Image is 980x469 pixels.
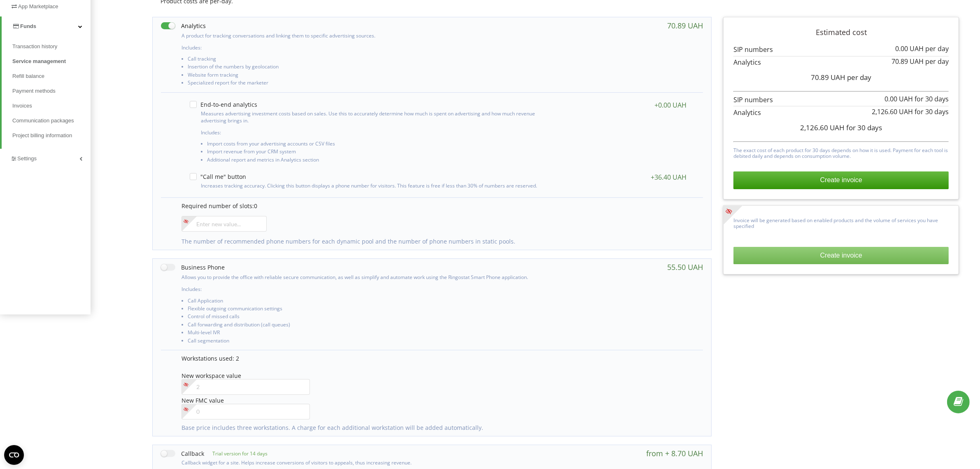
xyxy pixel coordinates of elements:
[12,87,56,95] span: Payment methods
[207,157,538,165] li: Additional report and metrics in Analytics section
[161,21,206,30] label: Analytics
[182,32,540,39] p: A product for tracking conversations and linking them to specific advertising sources.
[182,354,239,362] span: Workstations used: 2
[182,44,540,51] p: Includes:
[895,44,924,53] span: 0.00 UAH
[667,21,703,30] div: 70.89 UAH
[182,202,695,210] p: Required number of slots:
[654,101,687,109] div: +0.00 UAH
[190,101,257,108] label: End-to-end analytics
[201,182,538,189] p: Increases tracking accuracy. Clicking this button displays a phone number for visitors. This feat...
[182,372,241,380] span: New workspace value
[733,45,949,54] p: SIP numbers
[811,73,845,82] span: 70.89 UAH
[188,314,540,321] li: Control of missed calls
[188,298,540,306] li: Call Application
[188,80,540,88] li: Specialized report for the marketer
[872,107,913,116] span: 2,126.60 UAH
[17,155,37,162] span: Settings
[667,263,703,271] div: 55.50 UAH
[188,330,540,338] li: Multi-level IVR
[12,102,32,110] span: Invoices
[847,73,871,82] span: per day
[201,129,538,136] p: Includes:
[733,171,949,189] button: Create invoice
[207,141,538,149] li: Import costs from your advertising accounts or CSV files
[201,110,538,124] p: Measures advertising investment costs based on sales. Use this to accurately determine how much i...
[915,94,949,103] span: for 30 days
[733,145,949,159] p: The exact cost of each product for 30 days depends on how it is used. Payment for each tool is de...
[182,424,695,432] p: Base price includes three workstations. A charge for each additional workstation will be added au...
[733,58,949,67] p: Analytics
[161,263,225,272] label: Business Phone
[188,306,540,314] li: Flexible outgoing communication settings
[188,72,540,80] li: Website form tracking
[925,57,949,66] span: per day
[800,123,845,132] span: 2,126.60 UAH
[915,107,949,116] span: for 30 days
[190,173,246,180] label: "Call me" button
[12,84,91,98] a: Payment methods
[733,216,949,230] p: Invoice will be generated based on enabled products and the volume of services you have specified
[733,247,949,264] button: Create invoice
[12,39,91,54] a: Transaction history
[2,16,91,36] a: Funds
[161,449,204,458] label: Callback
[182,396,224,404] span: New FMC value
[12,131,72,140] span: Project billing information
[188,56,540,64] li: Call tracking
[925,44,949,53] span: per day
[4,445,24,465] button: Open CMP widget
[18,3,58,9] span: App Marketplace
[885,94,913,103] span: 0.00 UAH
[892,57,924,66] span: 70.89 UAH
[12,69,91,84] a: Refill balance
[188,322,540,330] li: Call forwarding and distribution (call queues)
[12,128,91,143] a: Project billing information
[182,286,540,293] p: Includes:
[161,458,540,466] div: Callback widget for a site. Helps increase conversions of visitors to appeals, thus increasing re...
[182,404,310,420] input: 0
[12,98,91,113] a: Invoices
[182,274,540,281] p: Allows you to provide the office with reliable secure communication, as well as simplify and auto...
[188,64,540,72] li: Insertion of the numbers by geolocation
[646,449,703,457] div: from + 8.70 UAH
[12,117,74,125] span: Communication packages
[12,113,91,128] a: Communication packages
[846,123,882,132] span: for 30 days
[204,450,268,457] p: Trial version for 14 days
[188,338,540,346] li: Call segmentation
[651,173,687,181] div: +36.40 UAH
[182,216,267,232] input: Enter new value...
[182,237,695,246] p: The number of recommended phone numbers for each dynamic pool and the number of phone numbers in ...
[12,54,91,69] a: Service management
[20,23,36,29] span: Funds
[182,379,310,395] input: 2
[733,95,949,105] p: SIP numbers
[12,72,44,80] span: Refill balance
[12,42,57,51] span: Transaction history
[254,202,257,210] span: 0
[733,27,949,38] p: Estimated cost
[733,108,949,117] p: Analytics
[12,57,66,66] span: Service management
[207,149,538,157] li: Import revenue from your CRM system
